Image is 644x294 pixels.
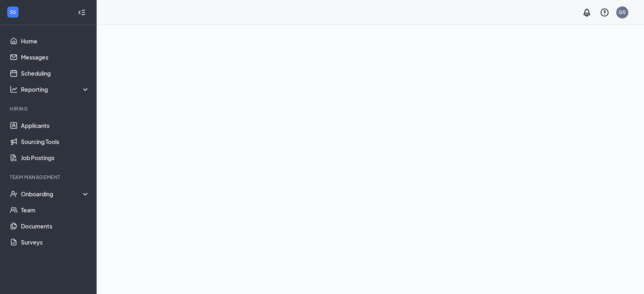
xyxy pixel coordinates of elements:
a: Team [21,202,90,218]
div: Team Management [10,174,88,181]
svg: Analysis [10,85,18,93]
svg: QuestionInfo [600,8,609,17]
svg: Collapse [78,8,86,16]
a: Sourcing Tools [21,134,90,150]
a: Applicants [21,117,90,134]
svg: WorkstreamLogo [9,8,17,16]
div: GS [619,9,626,16]
a: Surveys [21,234,90,250]
div: Reporting [21,85,90,93]
a: Home [21,33,90,49]
a: Scheduling [21,65,90,81]
svg: UserCheck [10,190,18,198]
svg: Notifications [582,8,592,17]
a: Job Postings [21,150,90,166]
div: Hiring [10,105,88,112]
a: Messages [21,49,90,65]
div: Onboarding [21,190,90,198]
a: Documents [21,218,90,234]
